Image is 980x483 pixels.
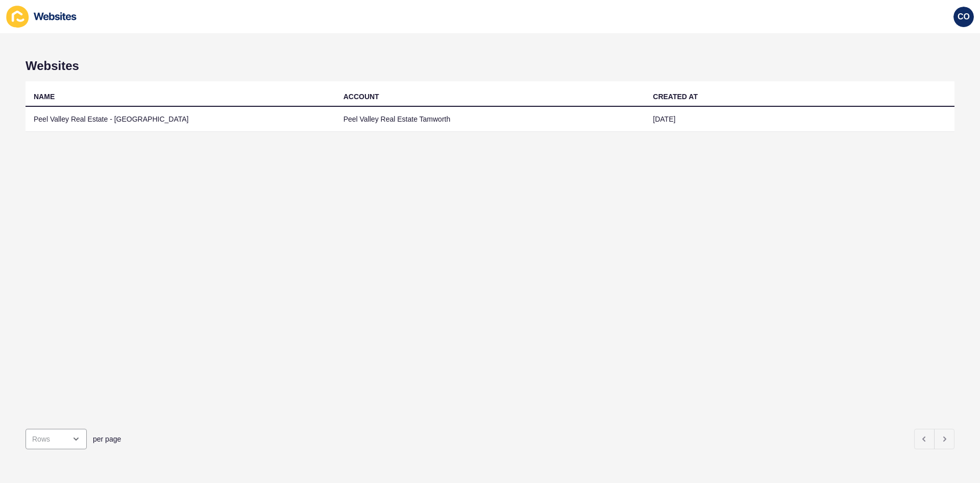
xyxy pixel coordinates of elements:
[653,91,698,102] div: CREATED AT
[645,107,954,132] td: [DATE]
[958,12,970,22] span: CO
[26,107,335,132] td: Peel Valley Real Estate - [GEOGRAPHIC_DATA]
[34,91,55,102] div: NAME
[26,429,87,449] div: open menu
[344,91,379,102] div: ACCOUNT
[26,59,954,73] h1: Websites
[93,434,121,444] span: per page
[335,107,645,132] td: Peel Valley Real Estate Tamworth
